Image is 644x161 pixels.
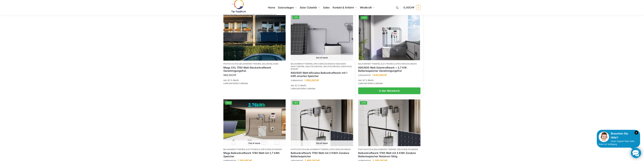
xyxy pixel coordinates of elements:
[246,148,260,151] a: Electronics
[599,140,634,145] span: Unser Support-Team steht Ihnen zur Verfügung
[291,63,353,70] p: , , , , ,
[232,74,236,76] span: CHF
[409,6,415,9] span: CHF
[300,6,317,9] span: Solar-Zubehör
[223,99,286,146] img: Solaranlage mit 2,7 KW Batteriespeicher Genehmigungsfrei
[397,148,418,151] a: Speicherlösungen
[291,84,353,87] p: inkl. 8,1 % MwSt.
[261,148,282,151] a: Speicherlösungen
[223,14,286,61] img: 2 Balkonkraftwerke
[323,65,340,68] a: Uncategorized
[223,14,276,16] p: Tiptop Technik zum Stromsparen und Stromgewinnung
[223,66,286,73] a: Mega XXL 1780 Watt Steckerkraftwerk Genehmigungsfrei.
[291,99,353,146] a: -19% Out of stockZendure-solar-flow-Batteriespeicher für Balkonkraftwerke
[313,63,334,65] a: Speicherlösungen
[358,79,421,82] p: inkl. 8,1 % MwSt.
[416,5,421,10] span: 0
[635,131,638,135] i: Schließen
[358,87,421,94] a: In den Warenkorb legen: „890/600 Watt Solarkraftwerk + 2,7 KW Batteriespeicher Genehmigungsfrei“
[233,82,248,85] span: Sofort Lieferbar
[403,3,421,13] a: 0,00CHF 0
[291,63,346,68] a: Terassen Kraftwerke
[223,74,236,76] bdi: 989,00
[305,65,322,68] a: Uncategorized
[223,148,286,151] p: , ,
[291,14,353,61] a: -21% Out of stockASE 1000 Batteriespeicher
[304,79,319,82] bdi: 1.099,00
[599,132,609,142] img: Customer service
[358,63,421,65] p: , ,
[291,87,316,90] span: Lieferzeit:
[299,79,303,82] span: CHF
[358,151,421,158] a: Balkonkraftwerk 1780 Watt mit 4 KWh Zendure Batteriespeicher Notstrom fähig
[382,74,387,76] span: CHF
[291,63,313,65] a: Balkonkraftwerke
[223,99,286,146] a: -12% Out of stockSolaranlage mit 2,7 KW Batteriespeicher Genehmigungsfrei
[300,87,316,90] span: Sofort Lieferbar
[223,82,248,85] span: Lieferzeit:
[367,74,371,76] span: CHF
[358,148,421,151] p: , ,
[329,148,350,151] a: Speicherlösungen
[291,79,303,82] bdi: 1.399,00
[358,99,421,146] img: Zendure-solar-flow-Batteriespeicher für Balkonkraftwerke
[358,99,421,146] a: -23%Zendure-solar-flow-Batteriespeicher für Balkonkraftwerke
[374,148,396,151] a: Balkonkraftwerke
[291,71,353,78] a: 890/600 Watt bificiales Balkonkraftwerk mit 1 kWh smarten Speicher
[358,82,383,85] span: Lieferzeit:
[223,63,286,65] p: , ,
[291,148,353,151] p: , ,
[223,151,286,158] a: Mega Balkonkraftwerk 1780 Watt mit 2,7 kWh Speicher
[381,63,395,65] a: Electronics
[314,79,319,82] span: CHF
[291,151,353,158] a: Balkonkraftwerk 1780 Watt mit 2 KW/h Zendure Batteriespeicher
[223,148,245,151] a: Balkonkraftwerke
[358,148,374,151] a: Photovoltaik
[358,74,371,76] bdi: 2.222,00
[368,82,383,85] span: Sofort Lieferbar
[333,6,354,9] span: Kontakt & Anfahrt
[291,148,306,151] a: Photovoltaik
[360,6,372,9] span: Windkraft
[323,6,330,9] span: Sales
[403,6,414,9] span: 0,00
[307,148,329,151] a: Balkonkraftwerke
[291,65,352,70] a: Unkategorisiert
[395,63,417,65] a: Speicherlösungen
[278,6,294,9] span: Solaranlagen
[372,74,387,76] bdi: 1.649,00
[599,132,638,140] div: Brauchen Sie Hilfe?
[262,63,278,65] a: Solaranlagen
[239,63,261,65] a: Balkonkraftwerke
[358,66,421,73] a: 890/600 Watt Solarkraftwerk + 2,7 KW Batteriespeicher Genehmigungsfrei
[223,79,286,82] p: inkl. 8,1 % MwSt.
[223,63,239,65] a: Photovoltaik
[359,14,420,60] img: Steckerkraftwerk mit 2,7kwh-Speicher
[359,14,420,60] a: -26%Steckerkraftwerk mit 2,7kwh-Speicher
[358,63,380,65] a: Balkonkraftwerke
[291,99,353,146] img: Zendure-solar-flow-Batteriespeicher für Balkonkraftwerke
[291,14,353,61] img: ASE 1000 Batteriespeicher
